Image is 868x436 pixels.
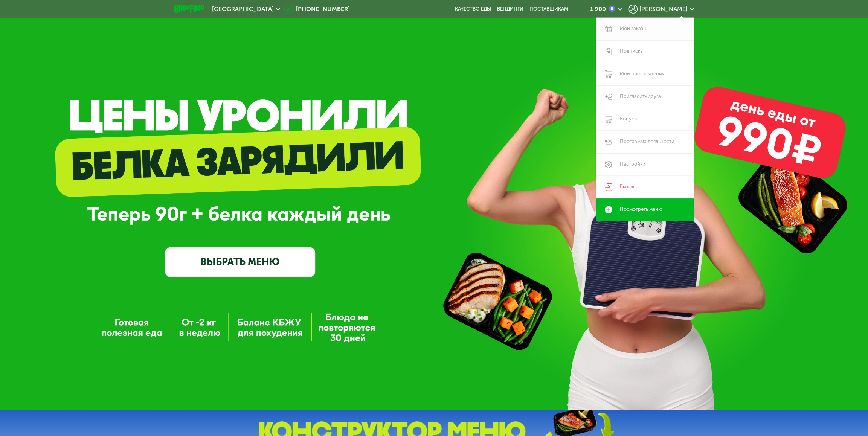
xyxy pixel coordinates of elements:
[596,18,694,40] a: Мои заказы
[639,6,688,12] span: [PERSON_NAME]
[596,63,694,85] a: Мои предпочтения
[596,176,694,198] a: Выход
[165,247,315,277] a: ВЫБРАТЬ МЕНЮ
[596,108,694,131] a: Бонусы
[596,198,694,221] a: Посмотреть меню
[455,6,491,12] a: Качество еды
[590,6,606,12] div: 1 900
[596,40,694,63] a: Подписка
[596,131,694,153] a: Программа лояльности
[596,153,694,176] a: Настройки
[596,85,694,108] a: Пригласить друга
[284,5,350,14] a: [PHONE_NUMBER]
[497,6,523,12] a: Вендинги
[212,6,274,12] span: [GEOGRAPHIC_DATA]
[529,6,568,12] div: поставщикам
